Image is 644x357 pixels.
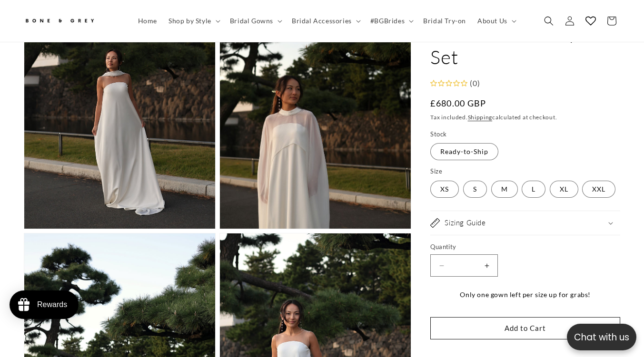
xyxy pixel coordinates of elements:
label: Quantity [430,242,620,252]
label: XS [430,181,459,198]
label: XXL [582,181,615,198]
label: XL [550,181,578,198]
button: Write a review [533,14,596,30]
label: S [463,181,487,198]
span: Bridal Gowns [230,17,273,25]
label: M [491,181,518,198]
legend: Size [430,167,443,177]
span: £680.00 GBP [430,97,486,110]
div: Rewards [37,300,67,309]
span: About Us [477,17,507,25]
summary: Bridal Gowns [224,11,286,31]
a: Home [132,11,163,31]
span: Bridal Accessories [292,17,352,25]
h2: Sizing Guide [445,218,485,228]
span: Bridal Try-on [423,17,466,25]
summary: About Us [472,11,520,31]
label: L [522,181,545,198]
span: Shop by Style [168,17,211,25]
p: Chat with us [567,330,636,344]
span: #BGBrides [370,17,405,25]
summary: Sizing Guide [430,211,620,235]
a: Bridal Try-on [417,11,472,31]
summary: Shop by Style [163,11,224,31]
div: Only one gown left per size up for grabs! [430,289,620,301]
a: Shipping [468,114,493,121]
button: Open chatbox [567,324,636,350]
span: Home [138,17,157,25]
label: Ready-to-Ship [430,144,498,161]
summary: Search [538,10,559,31]
summary: #BGBrides [365,11,417,31]
legend: Stock [430,130,447,139]
h1: Jade Dress & Cape Set [430,20,620,69]
img: Bone and Grey Bridal [24,13,95,29]
button: Add to Cart [430,317,620,339]
summary: Bridal Accessories [286,11,365,31]
a: Write a review [63,54,105,62]
div: (0) [467,77,480,90]
div: Tax included. calculated at checkout. [430,113,620,123]
a: Bone and Grey Bridal [20,10,123,32]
